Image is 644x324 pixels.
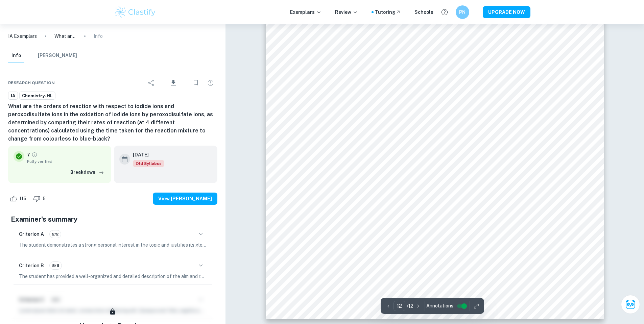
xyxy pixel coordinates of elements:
[290,8,321,16] p: Exemplars
[39,195,49,202] span: 5
[458,8,466,16] h6: PN
[19,262,44,269] h6: Criterion B
[426,302,453,309] span: Annotations
[69,167,106,177] button: Breakdown
[8,48,24,63] button: Info
[133,151,159,158] h6: [DATE]
[153,193,217,205] button: View [PERSON_NAME]
[114,5,157,19] img: Clastify logo
[27,151,30,158] p: 7
[8,92,18,100] a: IA
[335,8,358,16] p: Review
[439,6,450,18] button: Help and Feedback
[145,76,158,90] div: Share
[456,5,469,19] button: PN
[8,80,55,86] span: Research question
[621,295,640,314] button: Ask Clai
[483,6,530,18] button: UPGRADE NOW
[54,32,76,40] p: What are the orders of reaction with respect to iodide ions and peroxodisulfate ions in the oxida...
[204,76,217,90] div: Report issue
[19,92,55,100] a: Chemistry-HL
[27,158,106,165] span: Fully verified
[8,193,30,204] div: Like
[407,302,413,310] p: / 12
[8,102,217,143] h6: What are the orders of reaction with respect to iodide ions and peroxodisulfate ions in the oxida...
[31,193,49,204] div: Dislike
[189,76,202,90] div: Bookmark
[8,93,18,99] span: IA
[133,160,164,167] div: Starting from the May 2025 session, the Chemistry IA requirements have changed. It's OK to refer ...
[414,8,433,16] a: Schools
[16,195,30,202] span: 115
[11,214,215,224] h5: Examiner's summary
[20,93,55,99] span: Chemistry-HL
[19,273,207,280] p: The student has provided a well-organized and detailed description of the aim and research questi...
[160,74,188,92] div: Download
[94,32,103,40] p: Info
[31,152,38,158] a: Grade fully verified
[50,263,62,269] span: 5/6
[38,48,77,63] button: [PERSON_NAME]
[50,231,61,237] span: 2/2
[375,8,401,16] a: Tutoring
[19,241,207,249] p: The student demonstrates a strong personal interest in the topic and justifies its global signifi...
[133,160,164,167] span: Old Syllabus
[8,32,37,40] a: IA Exemplars
[19,230,44,238] h6: Criterion A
